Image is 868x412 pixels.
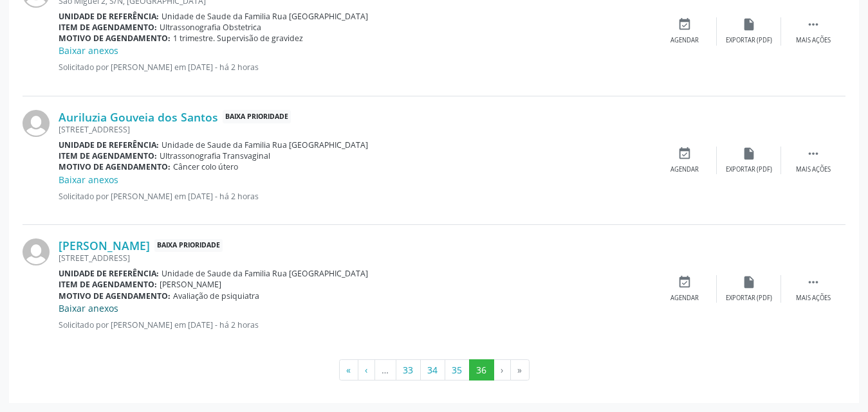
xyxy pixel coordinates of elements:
[469,359,494,381] button: Go to page 36
[59,279,157,290] b: Item de agendamento:
[796,165,831,174] div: Mais ações
[160,22,261,33] span: Ultrassonografia Obstetrica
[678,147,692,161] i: event_available
[59,268,159,279] b: Unidade de referência:
[396,359,421,381] button: Go to page 33
[59,174,118,186] a: Baixar anexos
[160,279,221,290] span: [PERSON_NAME]
[59,291,171,301] b: Motivo de agendamento:
[339,359,358,381] button: Go to first page
[796,36,831,45] div: Mais ações
[726,36,772,45] div: Exportar (PDF)
[173,291,259,301] span: Avaliação de psiquiatra
[162,268,368,279] span: Unidade de Saude da Familia Rua [GEOGRAPHIC_DATA]
[742,275,756,289] i: insert_drive_file
[173,161,238,172] span: Câncer colo útero
[796,294,831,303] div: Mais ações
[162,139,368,150] span: Unidade de Saude da Familia Rua [GEOGRAPHIC_DATA]
[670,294,699,303] div: Agendar
[173,33,303,44] span: 1 trimestre. Supervisão de gravidez
[59,253,652,264] div: [STREET_ADDRESS]
[59,161,171,172] b: Motivo de agendamento:
[670,36,699,45] div: Agendar
[162,11,368,22] span: Unidade de Saude da Familia Rua [GEOGRAPHIC_DATA]
[160,150,270,161] span: Ultrassonografia Transvaginal
[806,17,820,31] i: 
[223,110,291,123] span: Baixa Prioridade
[742,147,756,161] i: insert_drive_file
[726,294,772,303] div: Exportar (PDF)
[445,359,470,381] button: Go to page 35
[806,275,820,289] i: 
[678,275,692,289] i: event_available
[59,62,652,73] p: Solicitado por [PERSON_NAME] em [DATE] - há 2 horas
[59,22,157,33] b: Item de agendamento:
[59,11,159,22] b: Unidade de referência:
[806,147,820,161] i: 
[59,238,150,253] a: [PERSON_NAME]
[154,239,223,253] span: Baixa Prioridade
[23,359,845,381] ul: Pagination
[59,150,157,161] b: Item de agendamento:
[59,302,118,314] a: Baixar anexos
[59,110,218,124] a: Auriluzia Gouveia dos Santos
[23,238,50,265] img: img
[59,191,652,202] p: Solicitado por [PERSON_NAME] em [DATE] - há 2 horas
[742,17,756,31] i: insert_drive_file
[59,33,171,44] b: Motivo de agendamento:
[59,124,652,135] div: [STREET_ADDRESS]
[59,139,159,150] b: Unidade de referência:
[358,359,375,381] button: Go to previous page
[678,17,692,31] i: event_available
[59,44,118,57] a: Baixar anexos
[59,319,652,330] p: Solicitado por [PERSON_NAME] em [DATE] - há 2 horas
[726,165,772,174] div: Exportar (PDF)
[23,110,50,137] img: img
[420,359,445,381] button: Go to page 34
[670,165,699,174] div: Agendar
